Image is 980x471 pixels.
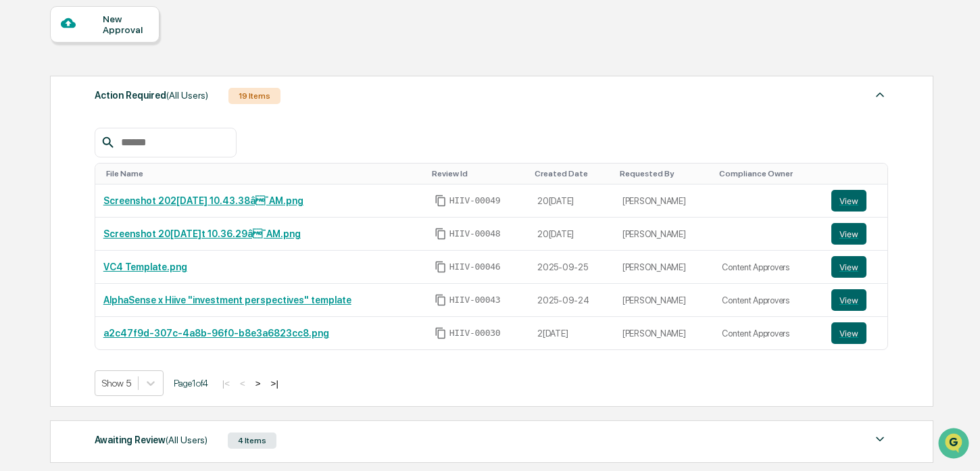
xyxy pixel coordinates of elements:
[449,262,501,272] span: HIIV-00046
[834,169,882,178] div: Toggle SortBy
[27,170,87,184] span: Preclearance
[831,289,879,311] a: View
[831,322,866,344] button: View
[831,190,879,212] a: View
[14,197,24,208] div: 🔎
[218,378,234,389] button: |<
[620,169,708,178] div: Toggle SortBy
[112,170,168,184] span: Attestations
[46,117,171,128] div: We're available if you need us!
[614,317,714,349] td: [PERSON_NAME]
[228,432,276,449] div: 4 Items
[614,184,714,218] td: [PERSON_NAME]
[95,86,208,104] div: Action Required
[831,289,866,311] button: View
[831,223,879,245] a: View
[432,169,524,178] div: Toggle SortBy
[831,223,866,245] button: View
[449,228,501,239] span: HIIV-00048
[134,229,164,239] span: Pylon
[236,378,249,389] button: <
[14,103,38,128] img: 1746055101610-c473b297-6a78-478c-a979-82029cc54cd1
[267,378,283,389] button: >|
[103,295,351,305] a: AlphaSense x Hiive "investment perspectives" template
[529,284,614,317] td: 2025-09-24
[103,14,148,35] div: New Approval
[831,190,866,212] button: View
[529,317,614,349] td: 2[DATE]
[831,256,866,278] button: View
[95,431,207,449] div: Awaiting Review
[449,195,501,206] span: HIIV-00049
[614,218,714,251] td: [PERSON_NAME]
[535,169,609,178] div: Toggle SortBy
[872,431,888,447] img: caret
[714,284,823,317] td: Content Approvers
[435,261,447,273] span: Copy Id
[251,378,265,389] button: >
[166,90,208,101] span: (All Users)
[529,184,614,218] td: 20[DATE]
[93,165,173,189] a: 🗄️Attestations
[714,251,823,284] td: Content Approvers
[435,195,447,207] span: Copy Id
[614,251,714,284] td: [PERSON_NAME]
[449,295,501,305] span: HIIV-00043
[872,86,888,103] img: caret
[449,328,501,339] span: HIIV-00030
[14,28,246,50] p: How can we help?
[831,256,879,278] a: View
[435,294,447,306] span: Copy Id
[95,228,164,239] a: Powered byPylon
[174,378,208,389] span: Page 1 of 4
[166,435,207,445] span: (All Users)
[719,169,818,178] div: Toggle SortBy
[98,172,109,182] div: 🗄️
[103,262,187,272] a: VC4 Template.png
[230,107,246,124] button: Start new chat
[435,327,447,339] span: Copy Id
[435,228,447,240] span: Copy Id
[106,169,421,178] div: Toggle SortBy
[714,317,823,349] td: Content Approvers
[103,228,301,239] a: Screenshot 20[DATE]t 10.36.29â¯AM.png
[614,284,714,317] td: [PERSON_NAME]
[103,328,329,339] a: a2c47f9d-307c-4a8b-96f0-b8e3a6823cc8.png
[8,191,91,215] a: 🔎Data Lookup
[228,88,280,104] div: 19 Items
[529,218,614,251] td: 20[DATE]
[46,103,222,117] div: Start new chat
[8,165,93,189] a: 🖐️Preclearance
[27,196,85,209] span: Data Lookup
[937,426,973,463] iframe: Open customer support
[831,322,879,344] a: View
[103,195,303,206] a: Screenshot 202[DATE] 10.43.38â¯AM.png
[14,172,24,182] div: 🖐️
[529,251,614,284] td: 2025-09-25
